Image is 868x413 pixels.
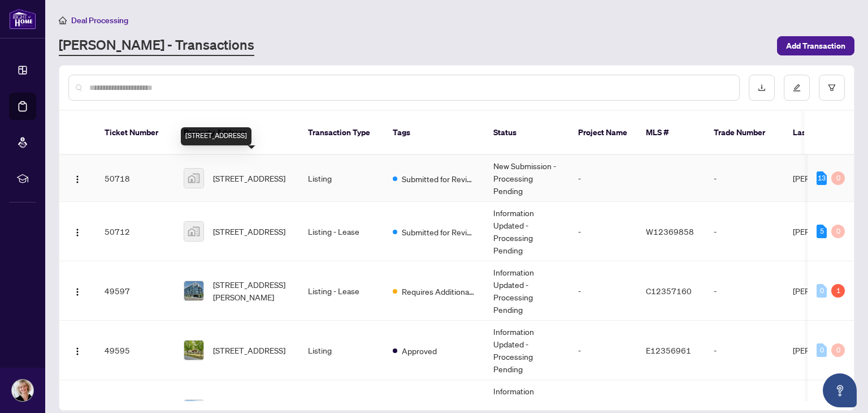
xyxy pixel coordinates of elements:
[484,111,569,155] th: Status
[299,111,384,155] th: Transaction Type
[646,226,694,236] span: W12369858
[817,284,827,298] div: 0
[786,37,845,55] span: Add Transaction
[299,202,384,261] td: Listing - Lease
[73,287,82,296] img: Logo
[646,345,691,355] span: E12356961
[758,84,766,92] span: download
[68,282,86,300] button: Logo
[175,111,299,155] th: Property Address
[96,111,175,155] th: Ticket Number
[96,261,175,321] td: 49597
[569,111,637,155] th: Project Name
[68,169,86,187] button: Logo
[777,36,854,55] button: Add Transaction
[484,321,569,380] td: Information Updated - Processing Pending
[793,84,801,92] span: edit
[299,155,384,202] td: Listing
[705,111,784,155] th: Trade Number
[817,171,827,185] div: 13
[637,111,705,155] th: MLS #
[68,341,86,359] button: Logo
[96,321,175,380] td: 49595
[831,171,845,185] div: 0
[213,344,285,356] span: [STREET_ADDRESS]
[184,222,203,241] img: thumbnail-img
[831,225,845,238] div: 0
[817,343,827,357] div: 0
[184,281,203,300] img: thumbnail-img
[402,173,475,185] span: Submitted for Review
[73,347,82,356] img: Logo
[819,75,845,101] button: filter
[705,202,784,261] td: -
[96,202,175,261] td: 50712
[402,226,475,238] span: Submitted for Review
[68,222,86,240] button: Logo
[384,111,484,155] th: Tags
[299,321,384,380] td: Listing
[9,8,36,29] img: logo
[484,155,569,202] td: New Submission - Processing Pending
[59,16,67,24] span: home
[71,15,128,25] span: Deal Processing
[831,284,845,298] div: 1
[73,175,82,184] img: Logo
[817,225,827,238] div: 5
[59,36,254,56] a: [PERSON_NAME] - Transactions
[823,373,857,407] button: Open asap
[749,75,775,101] button: download
[831,343,845,357] div: 0
[402,345,437,357] span: Approved
[705,155,784,202] td: -
[705,321,784,380] td: -
[213,225,285,238] span: [STREET_ADDRESS]
[299,261,384,321] td: Listing - Lease
[73,228,82,237] img: Logo
[828,84,836,92] span: filter
[784,75,810,101] button: edit
[213,278,290,303] span: [STREET_ADDRESS][PERSON_NAME]
[213,172,285,184] span: [STREET_ADDRESS]
[646,286,692,296] span: C12357160
[12,380,33,401] img: Profile Icon
[184,169,203,188] img: thumbnail-img
[484,261,569,321] td: Information Updated - Processing Pending
[569,202,637,261] td: -
[569,321,637,380] td: -
[705,261,784,321] td: -
[484,202,569,261] td: Information Updated - Processing Pending
[569,261,637,321] td: -
[569,155,637,202] td: -
[402,285,475,298] span: Requires Additional Docs
[96,155,175,202] td: 50718
[181,127,251,145] div: [STREET_ADDRESS]
[184,341,203,360] img: thumbnail-img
